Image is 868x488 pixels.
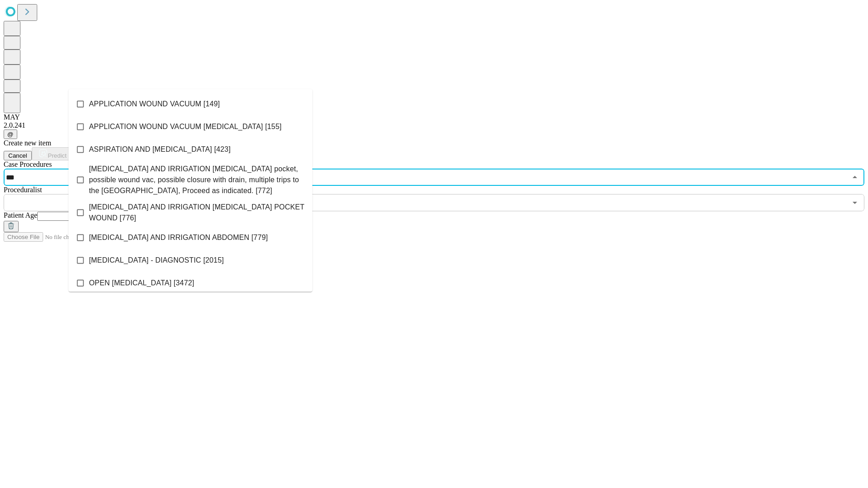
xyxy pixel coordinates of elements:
[89,121,281,132] span: APPLICATION WOUND VACUUM [MEDICAL_DATA] [155]
[89,164,305,196] span: [MEDICAL_DATA] AND IRRIGATION [MEDICAL_DATA] pocket, possible wound vac, possible closure with dr...
[48,152,66,159] span: Predict
[4,121,864,129] div: 2.0.241
[89,202,305,224] span: [MEDICAL_DATA] AND IRRIGATION [MEDICAL_DATA] POCKET WOUND [776]
[4,139,51,147] span: Create new item
[848,171,861,184] button: Close
[89,99,220,110] span: APPLICATION WOUND VACUUM [149]
[8,152,27,159] span: Cancel
[4,160,52,168] span: Scheduled Procedure
[4,129,17,139] button: @
[89,232,268,243] span: [MEDICAL_DATA] AND IRRIGATION ABDOMEN [779]
[4,151,32,160] button: Cancel
[89,278,194,289] span: OPEN [MEDICAL_DATA] [3472]
[32,147,74,160] button: Predict
[4,211,37,219] span: Patient Age
[848,196,861,209] button: Open
[7,131,14,138] span: @
[89,144,231,155] span: ASPIRATION AND [MEDICAL_DATA] [423]
[4,186,42,194] span: Proceduralist
[89,255,224,266] span: [MEDICAL_DATA] - DIAGNOSTIC [2015]
[4,113,864,121] div: MAY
